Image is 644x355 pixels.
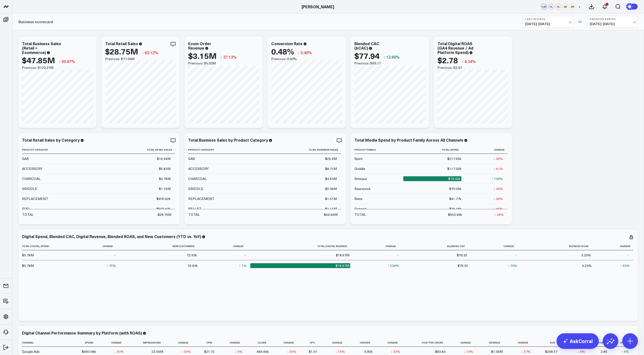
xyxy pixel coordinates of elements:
div: 5.85k [364,349,373,354]
div: $16.94M [157,156,171,161]
div: Total Retail Sales [105,41,138,46]
div: $79.32 [457,253,467,258]
th: Product Family [354,146,403,154]
div: ↓ 45% [493,206,503,211]
div: $900.92k [156,196,171,201]
th: Change [466,146,507,154]
div: Total Retail Sales by Category [22,137,80,143]
div: ↑ 93% [620,263,630,268]
th: Product Category [22,146,71,154]
div: - [515,253,516,258]
div: Total Business Sales (Retail + Ecommerce) [22,41,61,55]
div: ↑ 158% [491,176,503,181]
th: Cost Per Order [405,339,450,347]
div: ↓ 37% [521,349,531,354]
div: ↓ 34% [181,349,191,354]
div: Total Media Spend by Product Family Across All Channels [354,137,463,143]
div: Total Digital ROAS (GA4 Revenue / Ad Platform Spend) [437,41,473,55]
th: Total Business Sales [237,146,341,154]
a: Business scorecard [18,19,53,24]
span: 12.60% [386,54,400,60]
th: Change [595,242,633,250]
th: Total Digital Spend [22,242,71,250]
div: Smoque [354,176,367,181]
button: Last 30 Days[DATE]-[DATE] [523,16,573,28]
div: TOTAL [22,212,33,217]
div: $70.05k [449,186,461,191]
div: $4.53M [325,176,337,181]
div: Previous: $122.27M [22,66,93,70]
a: Log Out [1,343,11,352]
th: Total Digital Revenue [250,242,354,250]
span: [DATE] - [DATE] [525,22,571,26]
div: $5.83M [159,166,171,171]
th: Blended Cac [403,242,472,250]
div: - [114,253,115,258]
div: - [628,253,629,258]
b: Previous Period [590,18,635,21]
div: CHARCOAL [22,176,41,181]
div: 2.85 [601,349,607,354]
div: $83.83 [435,349,446,354]
th: Spend [71,339,100,347]
button: + [577,4,582,10]
div: GRIDDLE [188,186,203,191]
span: 5.49% [301,50,312,55]
th: Change [219,339,247,347]
div: $1.15M [159,186,171,191]
span: [DATE] - [DATE] [590,22,635,26]
div: $18.67M [336,253,349,258]
div: Spirit [354,156,362,161]
div: $1.11M [325,206,337,211]
div: GAS [22,156,29,161]
div: $47.85M [22,56,55,64]
div: $553.99k [448,212,462,217]
th: Change [201,242,250,250]
div: TOTAL [354,212,366,217]
th: Change [322,339,349,347]
div: Previous: $5.02M [188,61,259,65]
div: 22.56M [152,349,163,354]
div: 3.23% [582,263,592,268]
div: $44.69M [324,212,338,217]
div: $490.06k [82,349,96,354]
div: ↑ 4% [621,349,629,354]
div: ACCESSORY [22,166,43,171]
div: $1.39M [491,349,503,354]
th: Change [507,339,535,347]
div: ↓ 10% [464,349,473,354]
div: Blended CAC (bCAC) [354,41,379,51]
div: PELLET [188,206,201,211]
th: Change [377,339,405,347]
div: ↓ 39% [494,212,504,217]
div: Previous: $89.17 [354,61,425,65]
th: Change [354,242,403,250]
span: ↓ [220,54,222,60]
div: - [245,253,246,258]
th: Change [472,242,521,250]
div: Ecom Order Revenue [188,41,211,51]
div: ↓ 40% [114,349,124,354]
div: Previous: 0.50% [271,57,342,61]
div: CL [548,4,554,10]
span: ↓ [298,49,300,56]
th: Cpc [301,339,322,347]
a: AskCorral [557,333,599,349]
div: $3.15M [188,51,217,60]
div: $28.75M [105,47,138,56]
div: ↓ 29% [287,349,296,354]
th: Product Category [188,146,237,154]
div: - [397,253,398,258]
div: $25.6M [325,156,337,161]
button: Previous Period[DATE]-[DATE] [587,16,638,28]
div: Digital Channel Performance Summary by Platform (with ROAS) [22,330,142,335]
div: JW [569,4,575,10]
div: 0.48% [271,47,294,56]
div: TOTAL [188,212,200,217]
span: 60.87% [62,59,75,64]
th: Cpm [195,339,219,347]
div: Google Ads [22,349,40,354]
div: Digital Spend, Blended CAC, Digital Revenue, Blended ROAS, and New Customers (YTD vs. YoY) [22,234,201,239]
th: Change [450,339,478,347]
div: REPLACEMENT [22,196,48,201]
